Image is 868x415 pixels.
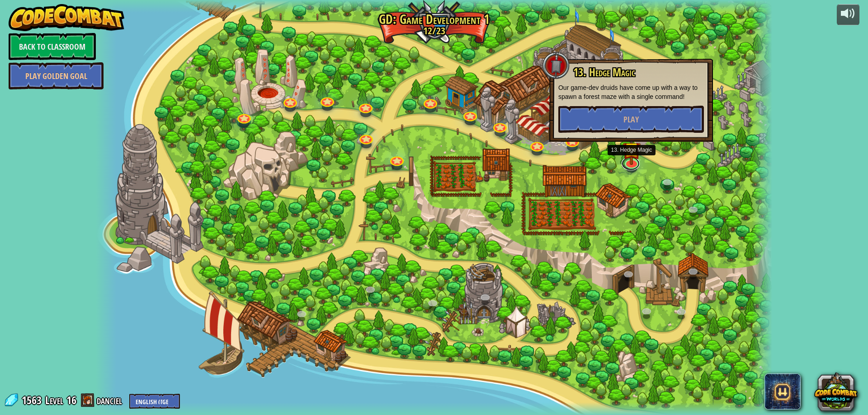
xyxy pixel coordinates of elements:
[9,33,96,60] a: Back to Classroom
[837,4,859,25] button: Adjust volume
[573,65,635,80] span: 13. Hedge Magic
[558,106,704,133] button: Play
[45,393,63,408] span: Level
[22,393,44,407] span: 1563
[66,393,76,407] span: 16
[623,133,641,165] img: level-banner-started.png
[623,114,639,125] span: Play
[558,83,704,101] p: Our game-dev druids have come up with a way to spawn a forest maze with a single command!
[9,4,124,31] img: CodeCombat - Learn how to code by playing a game
[97,393,125,407] a: danciel
[9,62,104,89] a: Play Golden Goal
